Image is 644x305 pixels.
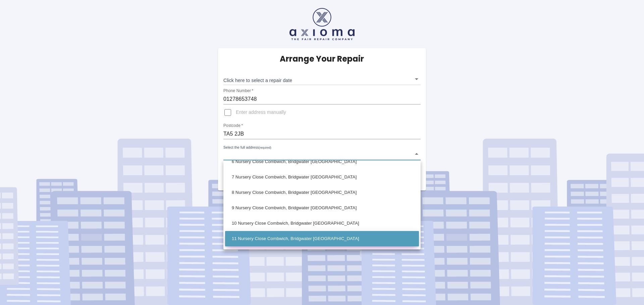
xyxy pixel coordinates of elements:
[225,200,419,216] li: 9 Nursery Close Combwich, Bridgwater [GEOGRAPHIC_DATA]
[225,231,419,246] li: 11 Nursery Close Combwich, Bridgwater [GEOGRAPHIC_DATA]
[225,246,419,262] li: 12 Nursery Close Combwich, Bridgwater [GEOGRAPHIC_DATA]
[225,154,419,169] li: 6 Nursery Close Combwich, Bridgwater [GEOGRAPHIC_DATA]
[225,216,419,231] li: 10 Nursery Close Combwich, Bridgwater [GEOGRAPHIC_DATA]
[225,169,419,185] li: 7 Nursery Close Combwich, Bridgwater [GEOGRAPHIC_DATA]
[225,185,419,200] li: 8 Nursery Close Combwich, Bridgwater [GEOGRAPHIC_DATA]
